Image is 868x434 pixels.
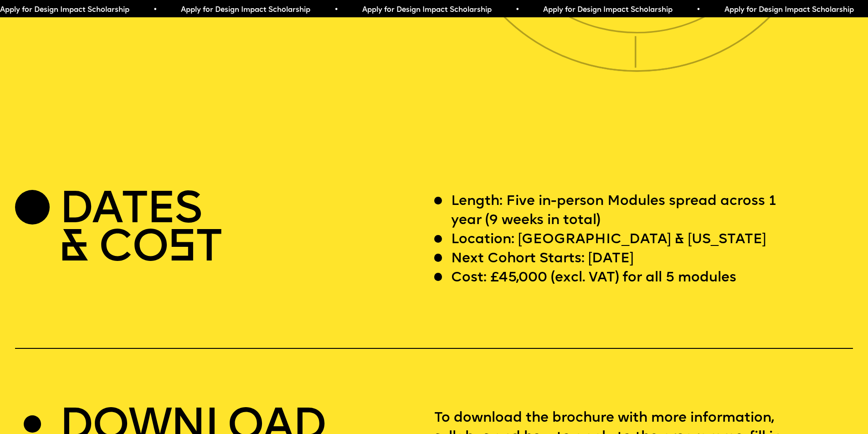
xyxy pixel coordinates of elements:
[168,227,195,271] span: S
[451,269,736,288] p: Cost: £45,000 (excl. VAT) for all 5 modules
[451,192,801,230] p: Length: Five in-person Modules spread across 1 year (9 weeks in total)
[59,192,221,268] h2: DATES & CO T
[451,250,634,269] p: Next Cohort Starts: [DATE]
[334,6,338,14] span: •
[451,230,766,250] p: Location: [GEOGRAPHIC_DATA] & [US_STATE]
[153,6,157,14] span: •
[515,6,519,14] span: •
[696,6,700,14] span: •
